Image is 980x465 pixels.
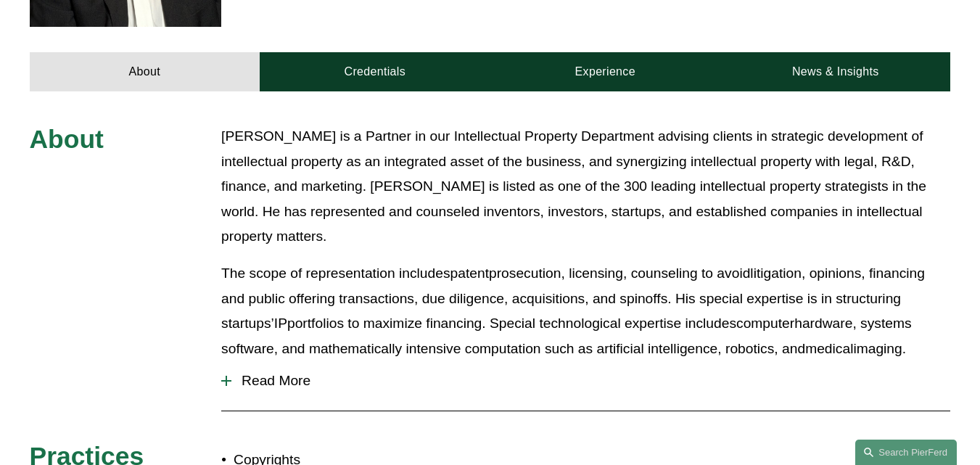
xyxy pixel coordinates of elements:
a: Credentials [260,52,490,92]
mh: computer [736,316,794,331]
mh: litigation [750,266,802,281]
a: About [30,52,260,92]
a: Search this site [855,440,957,465]
a: News & Insights [720,52,951,92]
p: [PERSON_NAME] is a Partner in our Intellectual Property Department advising clients in strategic ... [221,124,950,250]
button: Read More [221,362,950,400]
mh: patent [450,266,489,281]
mh: prosecution [489,266,561,281]
mh: IP [274,316,287,331]
p: The scope of representation includes , licensing, counseling to avoid , opinions, financing and p... [221,261,950,362]
span: Read More [231,373,950,389]
span: About [30,125,104,154]
mh: medical [805,341,853,356]
a: Experience [490,52,720,92]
